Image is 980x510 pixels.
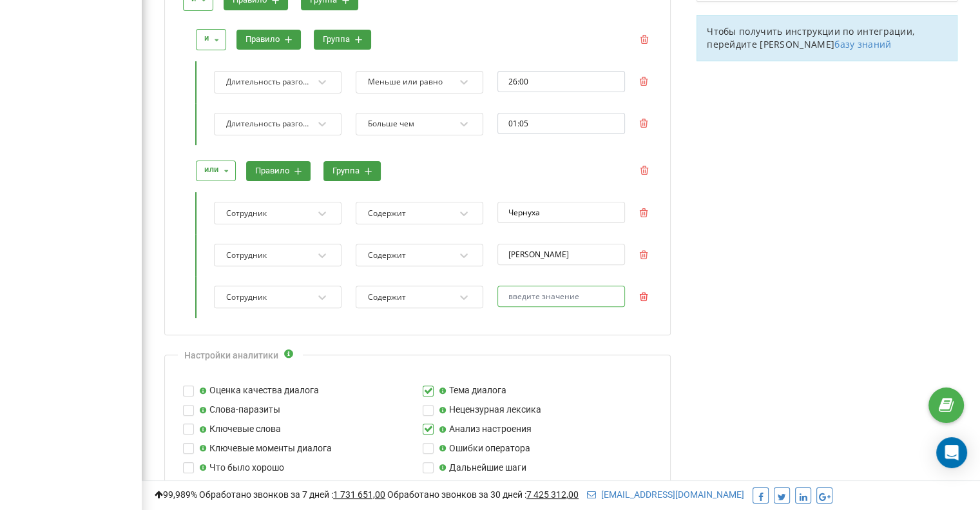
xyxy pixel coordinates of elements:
label: Нецензурная лексика [439,403,541,417]
span: 99,989% [155,489,197,500]
a: [EMAIL_ADDRESS][DOMAIN_NAME] [587,489,744,500]
div: Меньше или равно [368,77,443,88]
a: базу знаний [834,38,891,50]
input: введите значение [497,202,625,223]
label: Тема диалога [439,384,506,398]
input: 00:00 [497,71,625,92]
label: Оценка качества диалога [199,384,319,398]
label: Ключевые слова [199,422,281,436]
div: Сотрудник [226,208,267,219]
label: Дальнейшие шаги [439,461,526,475]
div: Содержит [368,292,406,302]
label: Слова-паразиты [199,403,280,417]
button: правило [246,161,311,181]
input: введите значение [497,286,625,307]
div: Настройки аналитики [184,349,278,362]
span: Обработано звонков за 30 дней : [387,489,579,500]
div: Сотрудник [226,292,267,302]
div: и [204,32,209,44]
button: группа [314,30,371,50]
div: Содержит [368,208,406,219]
span: Обработано звонков за 7 дней : [199,489,385,500]
div: Длительность разговора [226,119,310,130]
button: группа [323,161,381,181]
div: Длительность разговора [226,77,310,88]
input: введите значение [497,244,625,265]
div: Содержит [368,250,406,260]
u: 7 425 312,00 [526,489,579,500]
div: Больше чем [368,119,414,130]
u: 1 731 651,00 [333,489,385,500]
div: или [204,164,218,176]
label: Ошибки оператора [439,442,530,456]
label: Анализ настроения [439,422,532,436]
div: Open Intercom Messenger [936,437,967,468]
div: Сотрудник [226,250,267,260]
label: Что было хорошо [199,461,284,475]
p: Чтобы получить инструкции по интеграции, перейдите [PERSON_NAME] [707,25,947,51]
label: Ключевые моменты диалога [199,442,332,456]
button: правило [236,30,301,50]
input: 00:00 [497,113,625,134]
